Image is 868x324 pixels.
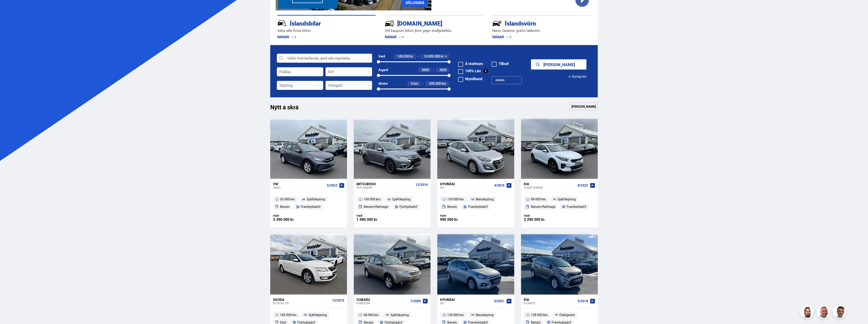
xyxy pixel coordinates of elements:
[354,179,430,227] a: Mitsubishi Outlander 12/2016 160 000 km. Sjálfskipting Bensín+Rafmagn Fjórhjóladrif Verð: 1.990.0...
[410,299,421,303] span: 7/2009
[424,54,440,58] span: 10.000.000
[521,179,598,227] a: Kia XCeed HYBRID 8/2022 89 000 km. Sjálfskipting Bensín+Rafmagn Framhjóladrif Verð: 3.390.000 kr.
[524,218,560,221] div: 3.390.000 kr.
[364,312,379,318] span: 68 000 km.
[441,55,444,58] span: kr.
[492,19,575,27] div: Íslandsvörn
[458,69,481,73] label: 100% Lán
[458,77,482,81] label: Myndband
[447,197,465,202] span: 150 000 km.
[273,214,309,217] div: Verð:
[468,204,488,209] span: Framhjóladrif
[494,184,505,187] span: 4/2016
[422,68,429,72] span: 2005
[476,312,494,318] span: Beinskipting
[833,306,847,319] img: FbJEzSuNWCJXmdc-.webp
[492,34,512,39] a: NÁNAR
[492,28,591,33] p: Nano Ceramic grafín lakkvörn
[817,306,831,319] img: siFngHWaQ9KaOqBr.png
[437,179,514,227] a: Hyundai i30 4/2016 150 000 km. Beinskipting Bensín Framhjóladrif Verð: 990.000 kr.
[531,197,547,202] span: 89 000 km.
[414,82,419,85] span: km.
[416,183,428,187] span: 12/2016
[273,182,325,186] div: VW
[277,19,287,28] img: JRvxyua_JYH6wB4c.svg
[801,306,814,319] img: nhp88E3Fdnt1Opn2.png
[385,28,483,33] p: Við kaupum bílinn þinn gegn staðgreiðslu
[578,184,588,187] span: 8/2022
[440,302,492,305] div: i20
[356,186,414,189] div: Outlander
[280,312,297,318] span: 185 000 km.
[280,204,290,209] span: Bensín
[445,55,447,58] span: +
[492,62,509,65] label: Tilboð
[494,299,505,303] span: 5/2021
[476,197,494,202] span: Beinskipting
[440,218,476,221] div: 990.000 kr.
[378,82,388,85] div: Akstur
[429,81,441,86] span: 200.000
[385,19,467,27] div: [DOMAIN_NAME]
[524,298,576,302] div: Kia
[356,298,409,302] div: Subaru
[364,197,381,202] span: 160 000 km.
[4,2,17,15] button: Opna LiveChat spjallviðmót
[273,218,309,221] div: 3.390.000 kr.
[385,34,404,39] a: NÁNAR
[531,204,556,209] span: Bensín+Rafmagn
[301,204,320,209] span: Framhjóladrif
[277,19,360,27] div: Íslandsbílar
[531,312,548,318] span: 128 000 km.
[578,299,588,303] span: 5/2018
[531,59,586,70] button: [PERSON_NAME]
[356,214,392,217] div: Verð:
[410,55,414,58] span: kr.
[273,186,325,189] div: Taigo
[440,186,492,189] div: i30
[492,19,502,28] img: -Svtn6bYgwAsiwNX.svg
[442,82,447,85] span: km.
[458,62,483,65] label: Á staðnum
[559,312,575,318] span: Óskilgreint
[308,312,327,318] span: Sjálfskipting
[440,182,492,186] div: Hyundai
[524,186,576,189] div: XCeed HYBRID
[390,312,409,318] span: Sjálfskipting
[524,182,576,186] div: Kia
[567,204,586,209] span: Framhjóladrif
[524,214,560,217] div: Verð:
[378,68,388,72] div: Árgerð
[399,204,417,209] span: Fjórhjóladrif
[447,204,457,209] span: Bensín
[270,179,347,227] a: VW Taigo 5/2023 55 000 km. Sjálfskipting Bensín Framhjóladrif Verð: 3.390.000 kr.
[364,204,388,209] span: Bensín+Rafmagn
[440,214,476,217] div: Verð:
[440,298,492,302] div: Hyundai
[440,68,447,72] span: 2025
[280,197,296,202] span: 55 000 km.
[332,299,344,302] span: 12/2015
[411,81,413,86] span: 0
[378,55,385,58] div: Verð
[327,184,337,187] span: 5/2023
[270,104,306,113] h1: Nýtt á skrá
[385,19,394,28] img: tr5P-W3DuiFaO7aO.svg
[356,182,414,186] div: Mitsubishi
[568,72,586,82] button: Ítarleg leit
[277,34,297,39] a: NÁNAR
[524,302,576,305] div: Picanto
[557,197,576,202] span: Sjálfskipting
[273,298,330,302] div: Skoda
[398,54,409,58] span: 100.000
[273,302,330,305] div: Octavia TDI
[392,197,411,202] span: Sjálfskipting
[356,218,392,221] div: 1.990.000 kr.
[277,28,376,33] p: Selja eða finna bílinn
[356,302,409,305] div: Forester
[307,197,325,202] span: Sjálfskipting
[570,102,598,110] a: [PERSON_NAME]
[447,312,465,318] span: 126 000 km.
